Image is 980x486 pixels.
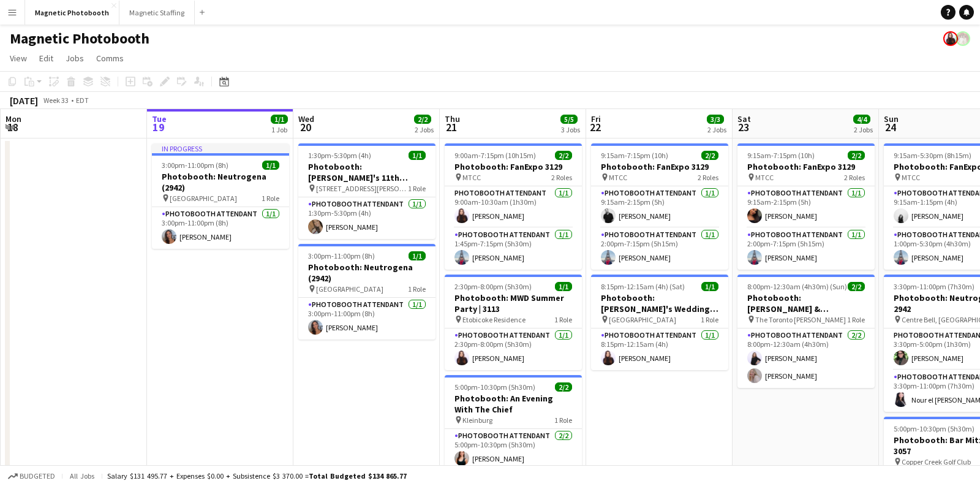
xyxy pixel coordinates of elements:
h3: Photobooth: An Evening With The Chief [445,393,582,415]
div: Salary $131 495.77 + Expenses $0.00 + Subsistence $3 370.00 = [107,471,407,480]
span: 8:00pm-12:30am (4h30m) (Sun) [747,282,847,291]
span: All jobs [67,471,97,480]
span: MTCC [462,173,481,182]
span: Budgeted [20,472,55,480]
span: 3:00pm-11:00pm (8h) [162,161,228,170]
span: 1 Role [701,315,718,324]
app-card-role: Photobooth Attendant1/11:30pm-5:30pm (4h)[PERSON_NAME] [298,197,435,239]
span: 1/1 [555,282,572,291]
app-job-card: 9:00am-7:15pm (10h15m)2/2Photobooth: FanExpo 3129 MTCC2 RolesPhotobooth Attendant1/19:00am-10:30a... [445,143,582,270]
span: Total Budgeted $134 865.77 [309,471,407,480]
span: 1 Role [554,315,572,324]
div: 9:15am-7:15pm (10h)2/2Photobooth: FanExpo 3129 MTCC2 RolesPhotobooth Attendant1/19:15am-2:15pm (5... [737,143,875,270]
span: 1/1 [409,151,426,160]
span: 2 Roles [698,173,718,182]
app-job-card: 2:30pm-8:00pm (5h30m)1/1Photobooth: MWD Summer Party | 3113 Etobicoke Residence1 RolePhotobooth A... [445,275,582,370]
span: 1:30pm-5:30pm (4h) [308,151,371,160]
h3: Photobooth: Neutrogena (2942) [298,262,435,284]
span: 1/1 [271,115,288,124]
div: 3 Jobs [561,125,580,134]
app-job-card: 8:00pm-12:30am (4h30m) (Sun)2/2Photobooth: [PERSON_NAME] & [PERSON_NAME]'s Wedding 2955 The Toron... [737,275,875,388]
div: [DATE] [10,94,38,107]
h3: Photobooth: [PERSON_NAME]'s 11th Birthday (3104) [298,161,435,183]
a: View [5,50,32,66]
span: [GEOGRAPHIC_DATA] [609,315,676,324]
app-card-role: Photobooth Attendant1/12:00pm-7:15pm (5h15m)[PERSON_NAME] [737,228,875,270]
app-job-card: 3:00pm-11:00pm (8h)1/1Photobooth: Neutrogena (2942) [GEOGRAPHIC_DATA]1 RolePhotobooth Attendant1/... [298,244,435,340]
span: 2/2 [701,151,718,160]
span: 2 Roles [551,173,572,182]
h3: Photobooth: [PERSON_NAME]'s Wedding 2686 [591,292,728,314]
span: 1 Role [554,416,572,425]
span: 5:00pm-10:30pm (5h30m) [894,424,974,433]
div: In progress [152,143,289,153]
app-card-role: Photobooth Attendant1/11:45pm-7:15pm (5h30m)[PERSON_NAME] [445,228,582,270]
app-card-role: Photobooth Attendant1/13:00pm-11:00pm (8h)[PERSON_NAME] [298,298,435,340]
div: 2 Jobs [854,125,873,134]
span: Jobs [66,53,84,64]
app-card-role: Photobooth Attendant2/28:00pm-12:30am (4h30m)[PERSON_NAME][PERSON_NAME] [737,328,875,388]
span: [GEOGRAPHIC_DATA] [170,194,237,203]
span: 9:15am-5:30pm (8h15m) [894,151,971,160]
h3: Photobooth: FanExpo 3129 [445,161,582,172]
span: 2/2 [848,151,865,160]
span: 1/1 [262,161,279,170]
span: Comms [96,53,124,64]
span: Tue [152,113,167,124]
span: 1 Role [408,184,426,193]
span: 1 Role [408,284,426,294]
span: 9:15am-7:15pm (10h) [747,151,815,160]
button: Magnetic Photobooth [25,1,119,25]
app-card-role: Photobooth Attendant1/12:00pm-7:15pm (5h15m)[PERSON_NAME] [591,228,728,270]
h3: Photobooth: FanExpo 3129 [737,161,875,172]
app-card-role: Photobooth Attendant1/19:15am-2:15pm (5h)[PERSON_NAME] [591,186,728,228]
span: 3/3 [707,115,724,124]
app-card-role: Photobooth Attendant1/13:00pm-11:00pm (8h)[PERSON_NAME] [152,207,289,249]
span: 9:00am-7:15pm (10h15m) [454,151,536,160]
span: 19 [150,120,167,134]
span: [STREET_ADDRESS][PERSON_NAME] [316,184,408,193]
span: Sat [737,113,751,124]
span: Mon [6,113,21,124]
app-card-role: Photobooth Attendant1/12:30pm-8:00pm (5h30m)[PERSON_NAME] [445,328,582,370]
span: 2/2 [555,151,572,160]
app-job-card: In progress3:00pm-11:00pm (8h)1/1Photobooth: Neutrogena (2942) [GEOGRAPHIC_DATA]1 RolePhotobooth ... [152,143,289,249]
app-job-card: 1:30pm-5:30pm (4h)1/1Photobooth: [PERSON_NAME]'s 11th Birthday (3104) [STREET_ADDRESS][PERSON_NAM... [298,143,435,239]
span: Week 33 [40,96,71,105]
app-user-avatar: Kara & Monika [956,31,970,46]
div: 1 Job [271,125,287,134]
span: 5/5 [560,115,578,124]
span: 24 [882,120,899,134]
span: 2 Roles [844,173,865,182]
span: 2/2 [848,282,865,291]
app-job-card: 9:15am-7:15pm (10h)2/2Photobooth: FanExpo 3129 MTCC2 RolesPhotobooth Attendant1/19:15am-2:15pm (5... [591,143,728,270]
span: 20 [296,120,314,134]
h1: Magnetic Photobooth [10,29,149,48]
div: 8:15pm-12:15am (4h) (Sat)1/1Photobooth: [PERSON_NAME]'s Wedding 2686 [GEOGRAPHIC_DATA]1 RolePhoto... [591,275,728,370]
span: 2:30pm-8:00pm (5h30m) [454,282,532,291]
span: 8:15pm-12:15am (4h) (Sat) [601,282,685,291]
span: MTCC [902,173,920,182]
span: 18 [4,120,21,134]
app-card-role: Photobooth Attendant1/19:15am-2:15pm (5h)[PERSON_NAME] [737,186,875,228]
span: Thu [445,113,460,124]
span: 23 [736,120,751,134]
app-card-role: Photobooth Attendant1/19:00am-10:30am (1h30m)[PERSON_NAME] [445,186,582,228]
span: 2/2 [414,115,431,124]
span: Kleinburg [462,416,492,425]
span: 9:15am-7:15pm (10h) [601,151,668,160]
div: 2 Jobs [707,125,726,134]
span: 3:00pm-11:00pm (8h) [308,251,375,260]
button: Magnetic Staffing [119,1,195,25]
div: 2 Jobs [415,125,434,134]
span: 1/1 [701,282,718,291]
span: 21 [443,120,460,134]
span: MTCC [755,173,774,182]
